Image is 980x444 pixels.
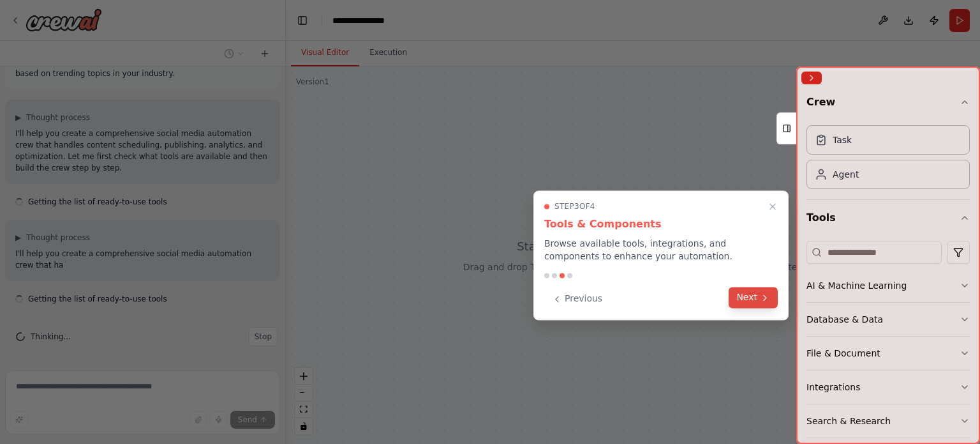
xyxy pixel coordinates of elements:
[765,199,780,214] button: Close walkthrough
[544,288,610,309] button: Previous
[729,287,778,308] button: Next
[293,11,311,29] button: Hide left sidebar
[544,237,778,263] p: Browse available tools, integrations, and components to enhance your automation.
[544,217,778,232] h3: Tools & Components
[554,201,595,211] span: Step 3 of 4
